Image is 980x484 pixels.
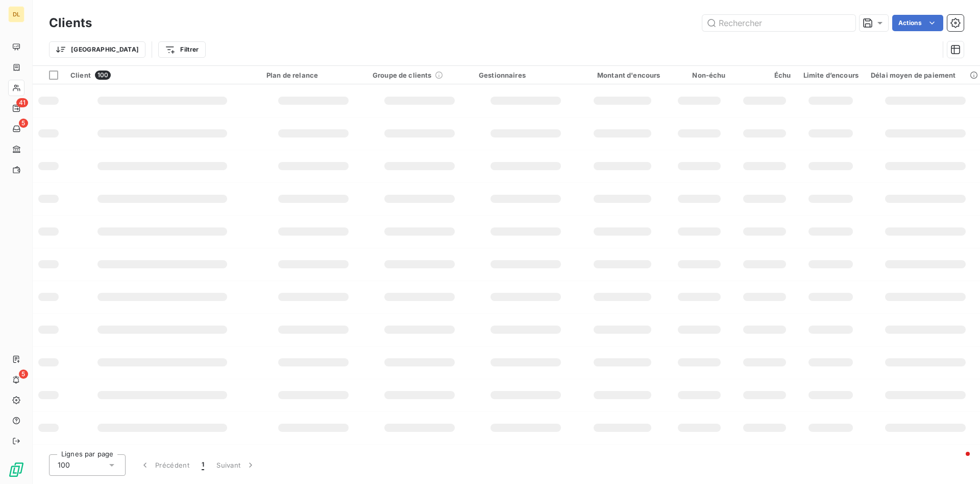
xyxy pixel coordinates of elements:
[16,98,28,107] span: 41
[202,460,204,470] span: 1
[19,119,28,128] span: 5
[585,71,660,79] div: Montant d'encours
[738,71,791,79] div: Échu
[8,462,24,478] img: Logo LeanPay
[195,454,210,476] button: 1
[95,71,111,80] span: 100
[19,370,28,379] span: 5
[58,460,70,470] span: 100
[8,6,24,22] div: DL
[945,449,970,474] iframe: Intercom live chat
[210,454,262,476] button: Suivant
[49,14,92,32] h3: Clients
[803,71,859,79] div: Limite d’encours
[70,71,91,79] span: Client
[479,71,573,79] div: Gestionnaires
[892,15,943,31] button: Actions
[871,71,980,79] div: Délai moyen de paiement
[49,41,145,58] button: [GEOGRAPHIC_DATA]
[673,71,726,79] div: Non-échu
[373,71,432,79] span: Groupe de clients
[158,41,205,58] button: Filtrer
[266,71,360,79] div: Plan de relance
[702,15,855,31] input: Rechercher
[134,454,195,476] button: Précédent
